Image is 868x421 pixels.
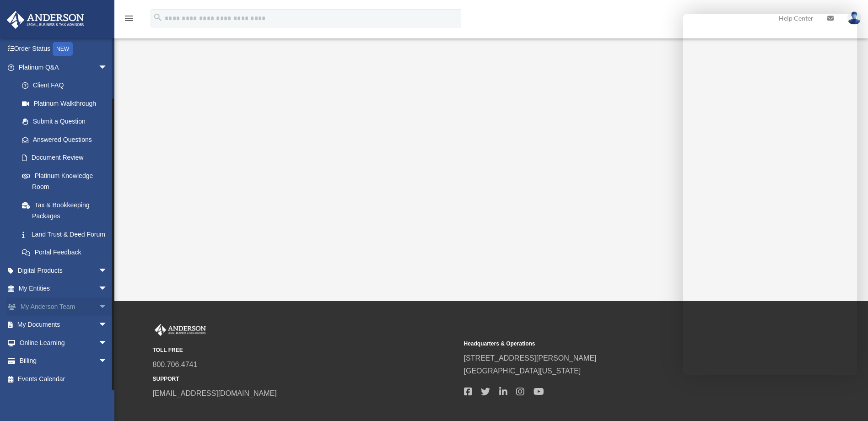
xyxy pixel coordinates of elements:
[13,225,121,243] a: Land Trust & Deed Forum
[13,113,121,131] a: Submit a Question
[98,297,117,316] span: arrow_drop_down
[6,40,121,59] a: Order StatusNEW
[4,11,87,29] img: Anderson Advisors Platinum Portal
[153,374,458,384] small: SUPPORT
[464,354,597,362] a: [STREET_ADDRESS][PERSON_NAME]
[13,130,121,149] a: Answered Questions
[464,367,581,375] a: [GEOGRAPHIC_DATA][US_STATE]
[98,352,117,371] span: arrow_drop_down
[13,94,117,113] a: Platinum Walkthrough
[683,14,857,375] iframe: Chat Window
[98,280,117,298] span: arrow_drop_down
[13,167,121,196] a: Platinum Knowledge Room
[98,58,117,77] span: arrow_drop_down
[6,316,121,334] a: My Documentsarrow_drop_down
[13,149,121,167] a: Document Review
[98,334,117,352] span: arrow_drop_down
[13,196,121,225] a: Tax & Bookkeeping Packages
[124,16,135,24] a: menu
[98,261,117,280] span: arrow_drop_down
[153,361,198,368] a: 800.706.4741
[98,316,117,335] span: arrow_drop_down
[6,352,121,370] a: Billingarrow_drop_down
[153,12,163,22] i: search
[6,370,121,388] a: Events Calendar
[153,345,458,355] small: TOLL FREE
[6,58,121,76] a: Platinum Q&Aarrow_drop_down
[6,297,121,316] a: My Anderson Teamarrow_drop_down
[6,334,121,352] a: Online Learningarrow_drop_down
[13,76,121,95] a: Client FAQ
[6,261,121,280] a: Digital Productsarrow_drop_down
[464,339,769,349] small: Headquarters & Operations
[847,11,861,25] img: User Pic
[153,389,277,397] a: [EMAIL_ADDRESS][DOMAIN_NAME]
[153,324,208,336] img: Anderson Advisors Platinum Portal
[13,243,121,262] a: Portal Feedback
[53,42,73,56] div: NEW
[6,280,121,298] a: My Entitiesarrow_drop_down
[124,13,135,24] i: menu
